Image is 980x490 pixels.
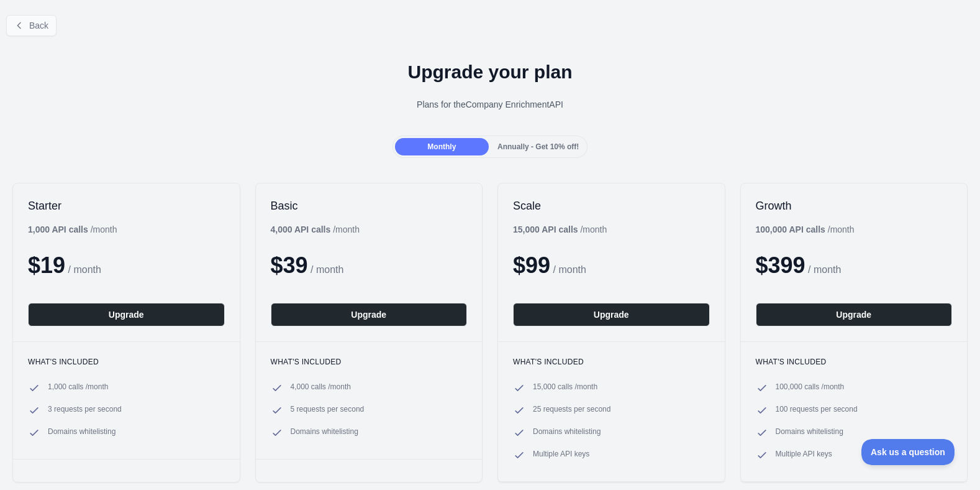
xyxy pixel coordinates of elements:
h2: Growth [756,198,953,213]
h2: Scale [513,198,710,213]
span: $ 399 [756,252,805,278]
h2: Basic [271,198,468,213]
span: $ 99 [513,252,550,278]
b: 15,000 API calls [513,224,578,234]
div: / month [756,223,855,236]
div: / month [513,223,607,236]
b: 100,000 API calls [756,224,825,234]
div: / month [271,223,360,236]
iframe: Toggle Customer Support [861,439,955,465]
